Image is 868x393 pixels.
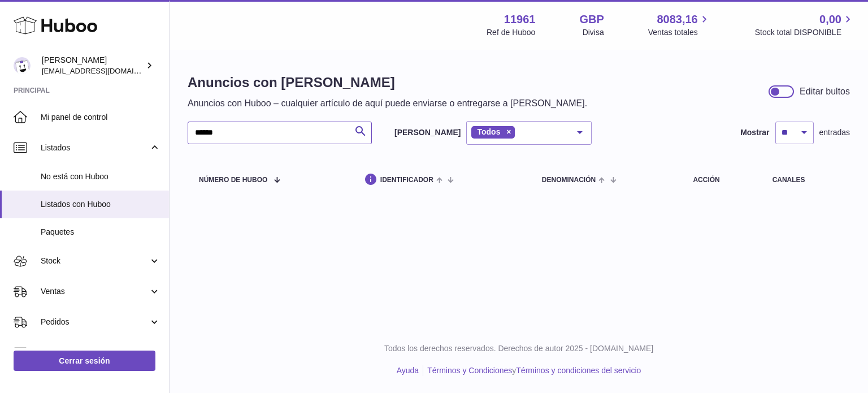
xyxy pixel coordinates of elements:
[693,176,749,184] div: acción
[819,127,850,138] span: entradas
[179,343,859,354] p: Todos los derechos reservados. Derechos de autor 2025 - [DOMAIN_NAME]
[516,366,641,375] a: Términos y condiciones del servicio
[427,366,512,375] a: Términos y Condiciones
[188,74,587,92] h1: Anuncios con [PERSON_NAME]
[740,127,769,138] label: Mostrar
[487,27,535,38] div: Ref de Huboo
[188,97,587,110] p: Anuncios con Huboo – cualquier artículo de aquí puede enviarse o entregarse a [PERSON_NAME].
[800,85,850,98] div: Editar bultos
[14,57,31,74] img: internalAdmin-11961@internal.huboo.com
[819,12,841,27] span: 0,00
[14,351,155,371] a: Cerrar sesión
[41,171,160,182] span: No está con Huboo
[755,27,854,38] span: Stock total DISPONIBLE
[423,365,641,376] li: y
[41,227,160,237] span: Paquetes
[41,317,149,327] span: Pedidos
[41,286,149,297] span: Ventas
[648,12,711,38] a: 8083,16 Ventas totales
[657,12,697,27] span: 8083,16
[41,256,149,266] span: Stock
[477,127,500,136] span: Todos
[199,176,267,184] span: número de Huboo
[579,12,604,27] strong: GBP
[755,12,854,38] a: 0,00 Stock total DISPONIBLE
[772,176,839,184] div: canales
[42,55,144,76] div: [PERSON_NAME]
[394,127,461,138] label: [PERSON_NAME]
[380,176,433,184] span: identificador
[42,66,166,75] span: [EMAIL_ADDRESS][DOMAIN_NAME]
[41,112,160,123] span: Mi panel de control
[41,347,160,358] span: Uso
[583,27,604,38] div: Divisa
[397,366,419,375] a: Ayuda
[41,142,149,153] span: Listados
[542,176,596,184] span: denominación
[648,27,711,38] span: Ventas totales
[504,12,536,27] strong: 11961
[41,199,160,210] span: Listados con Huboo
